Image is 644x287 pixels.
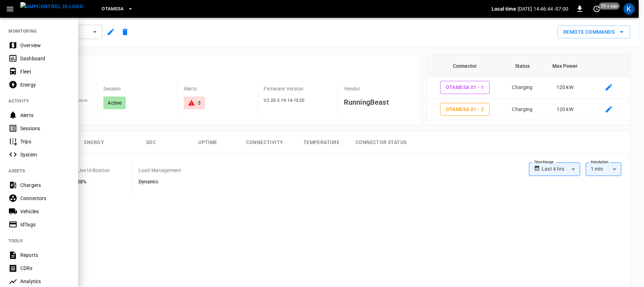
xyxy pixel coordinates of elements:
div: Dashboard [20,55,70,62]
div: System [20,151,70,158]
div: Sessions [20,125,70,132]
span: 20 s ago [599,2,620,10]
span: OtaMesa [102,5,124,13]
p: [DATE] 14:46:44 -07:00 [518,5,568,12]
div: Chargers [20,182,70,189]
div: Reports [20,252,70,259]
div: Trips [20,138,70,145]
div: profile-icon [623,3,635,15]
div: Analytics [20,278,70,285]
img: ampcontrol.io logo [20,2,83,11]
button: set refresh interval [591,3,602,15]
div: Overview [20,42,70,49]
div: IdTags [20,221,70,228]
div: Vehicles [20,208,70,215]
div: Connectors [20,195,70,202]
div: Fleet [20,68,70,75]
p: Local time [492,5,516,12]
div: CDRs [20,265,70,272]
div: Energy [20,81,70,88]
div: Alerts [20,112,70,119]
